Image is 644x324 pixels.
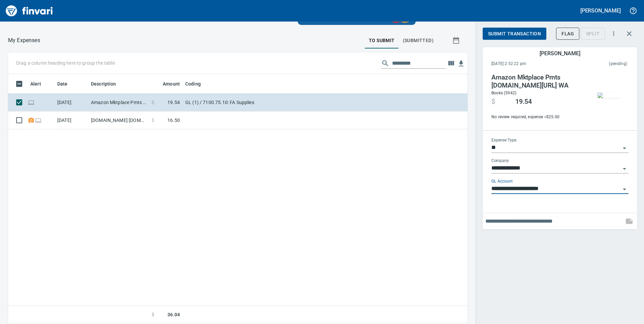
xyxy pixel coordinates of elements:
[598,93,619,98] img: receipts%2Ftapani%2F2025-09-04%2FY25zNUE7hFNub98lOfxe4lQoLy93__AKosbQbNkBoFee23b00w.jpg
[491,180,513,184] label: GL Account
[183,94,351,111] td: GL (1) / 7100.75.10: FA Supplies
[57,80,76,88] span: Date
[167,99,180,106] span: 19.54
[88,111,149,129] td: [DOMAIN_NAME] [DOMAIN_NAME][URL] WA
[28,100,35,104] span: Online transaction
[30,80,41,88] span: Alert
[91,80,125,88] span: Description
[606,26,621,41] button: More
[167,117,180,124] span: 16.50
[152,311,154,318] span: $
[152,117,154,124] span: $
[579,5,622,16] button: [PERSON_NAME]
[30,80,50,88] span: Alert
[491,114,583,121] span: No review required, expense < $25.00
[561,30,574,38] span: Flag
[163,80,180,88] span: Amount
[55,94,88,111] td: [DATE]
[91,80,116,88] span: Description
[35,118,42,122] span: Online transaction
[446,32,468,48] button: Show transactions within a particular date range
[568,61,627,67] span: (pending)
[152,99,154,106] span: $
[515,98,532,106] span: 19.54
[8,36,40,44] p: My Expenses
[8,36,40,44] nav: breadcrumb
[154,80,180,88] span: Amount
[403,36,433,45] span: (Submitted)
[88,94,149,111] td: Amazon Mktplace Pmts [DOMAIN_NAME][URL] WA
[580,7,621,14] h5: [PERSON_NAME]
[446,58,456,68] button: Choose columns to display
[16,60,115,66] p: Drag a column heading here to group the table
[540,50,580,57] h5: [PERSON_NAME]
[491,91,516,95] span: Books (5942)
[491,98,495,106] span: $
[185,80,201,88] span: Coding
[491,73,583,90] h4: Amazon Mktplace Pmts [DOMAIN_NAME][URL] WA
[556,28,579,40] button: Flag
[57,80,68,88] span: Date
[620,143,629,153] button: Open
[491,61,568,67] span: [DATE] 2:52:22 pm
[4,3,55,19] img: Finvari
[621,213,637,229] span: This records your note into the expense
[581,30,605,36] div: Transaction still pending, cannot split yet. It usually takes 2-3 days for a merchant to settle a...
[620,185,629,194] button: Open
[369,36,395,45] span: To Submit
[491,159,509,163] label: Company
[55,111,88,129] td: [DATE]
[28,118,35,122] span: Receipt Required
[167,311,180,318] span: 36.04
[185,80,210,88] span: Coding
[620,164,629,173] button: Open
[491,138,516,142] label: Expense Type
[483,28,546,40] button: Submit Transaction
[488,30,541,38] span: Submit Transaction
